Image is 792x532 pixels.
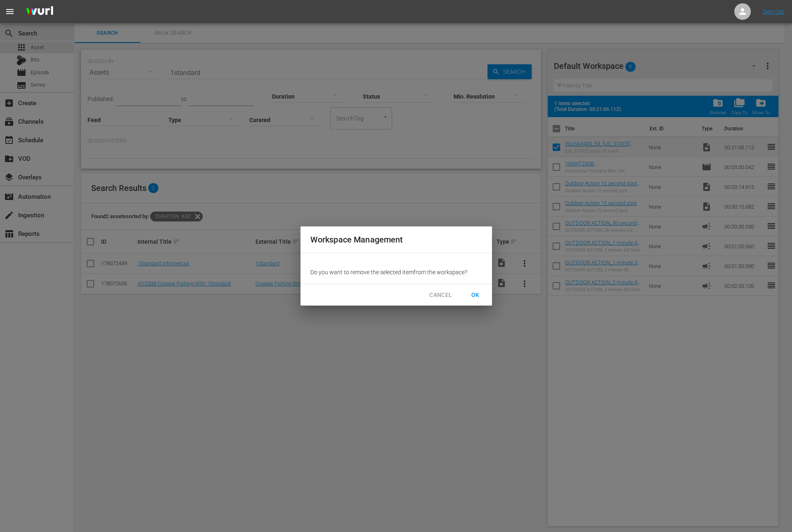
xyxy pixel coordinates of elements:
[423,287,459,303] button: CANCEL
[462,287,489,303] button: OK
[469,290,482,300] span: OK
[5,7,15,16] span: menu
[20,2,59,21] img: ans4CAIJ8jUAAAAAAAAAAAAAAAAAAAAAAAAgQb4GAAAAAAAAAAAAAAAAAAAAAAAAJMjXAAAAAAAAAAAAAAAAAAAAAAAAgAT5G...
[310,268,482,276] p: Do you want to remove the selected item from the workspace?
[310,233,482,246] h2: Workspace Management
[429,290,452,300] span: CANCEL
[763,8,784,15] a: Sign Out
